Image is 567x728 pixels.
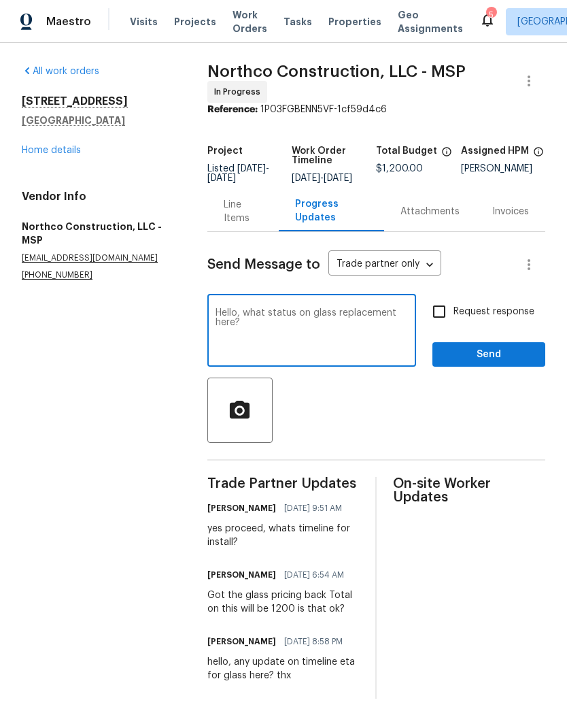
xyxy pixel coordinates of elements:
h5: Project [207,146,243,156]
span: [DATE] [324,173,352,183]
textarea: Hello, what status on glass replacement here? [216,308,408,356]
span: Tasks [283,17,312,27]
span: [DATE] [292,173,320,183]
div: Invoices [492,205,529,218]
div: Attachments [400,205,460,218]
h4: Vendor Info [22,190,175,203]
span: Request response [453,305,534,319]
button: Send [432,342,545,367]
b: Reference: [207,105,258,114]
span: Send [443,346,534,363]
span: - [292,173,352,183]
div: Line Items [224,198,262,225]
span: $1,200.00 [376,164,423,173]
div: yes proceed, whats timeline for install? [207,522,360,549]
span: Projects [174,15,216,29]
span: Visits [130,15,158,29]
div: Trade partner only [328,254,441,276]
div: 5 [486,8,496,22]
span: Maestro [46,15,91,29]
h5: Total Budget [376,146,437,156]
a: Home details [22,146,81,155]
div: Got the glass pricing back Total on this will be 1200 is that ok? [207,589,360,616]
span: [DATE] [237,164,266,173]
span: - [207,164,269,183]
span: [DATE] 6:54 AM [284,568,344,582]
div: Progress Updates [295,197,368,225]
span: In Progress [214,85,266,99]
h5: Work Order Timeline [292,146,376,165]
h6: [PERSON_NAME] [207,635,276,648]
span: Send Message to [207,258,320,271]
span: [DATE] 8:58 PM [284,635,343,648]
span: Geo Assignments [398,8,463,35]
span: On-site Worker Updates [393,477,545,504]
div: [PERSON_NAME] [461,164,545,173]
h6: [PERSON_NAME] [207,501,276,515]
span: Listed [207,164,269,183]
span: Northco Construction, LLC - MSP [207,63,466,80]
span: Trade Partner Updates [207,477,360,491]
h5: Northco Construction, LLC - MSP [22,220,175,247]
span: Properties [328,15,381,29]
div: hello, any update on timeline eta for glass here? thx [207,655,360,682]
a: All work orders [22,67,99,76]
span: Work Orders [233,8,267,35]
div: 1P03FGBENN5VF-1cf59d4c6 [207,103,545,116]
h5: Assigned HPM [461,146,529,156]
span: [DATE] 9:51 AM [284,501,342,515]
span: The total cost of line items that have been proposed by Opendoor. This sum includes line items th... [441,146,452,164]
span: The hpm assigned to this work order. [533,146,544,164]
h6: [PERSON_NAME] [207,568,276,582]
span: [DATE] [207,173,236,183]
